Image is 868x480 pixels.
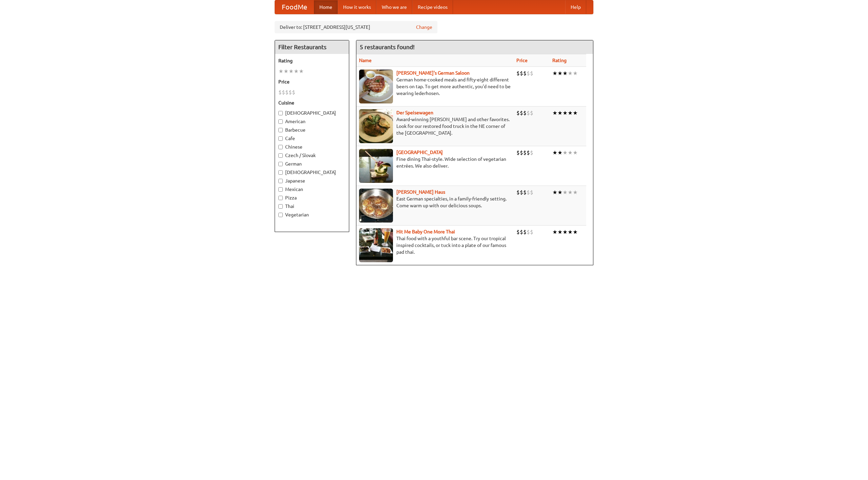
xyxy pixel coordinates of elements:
li: $ [523,189,527,196]
li: ★ [563,228,568,236]
li: $ [520,228,523,236]
li: $ [527,228,530,236]
label: Mexican [278,186,346,193]
li: ★ [568,228,573,236]
li: ★ [557,228,563,236]
input: Thai [278,204,283,209]
input: German [278,162,283,166]
input: Mexican [278,187,283,192]
label: Czech / Slovak [278,152,346,159]
h4: Filter Restaurants [275,40,349,54]
img: satay.jpg [359,149,393,183]
a: Home [314,0,338,14]
a: Der Speisewagen [396,110,433,115]
h5: Rating [278,57,346,64]
li: ★ [552,228,557,236]
li: $ [520,149,523,156]
li: $ [527,70,530,77]
label: Thai [278,203,346,210]
li: $ [520,70,523,77]
label: Japanese [278,177,346,184]
li: $ [527,149,530,156]
li: ★ [552,149,557,156]
li: ★ [552,70,557,77]
li: $ [282,89,285,96]
li: $ [527,189,530,196]
input: Chinese [278,145,283,149]
li: $ [530,228,533,236]
label: Cafe [278,135,346,142]
a: [PERSON_NAME] Haus [396,189,445,195]
li: ★ [573,109,578,117]
li: ★ [573,228,578,236]
li: ★ [289,68,294,75]
label: Pizza [278,194,346,201]
a: [GEOGRAPHIC_DATA] [396,150,443,155]
li: $ [278,89,282,96]
li: $ [520,189,523,196]
ng-pluralize: 5 restaurants found! [360,44,415,50]
li: $ [530,189,533,196]
label: [DEMOGRAPHIC_DATA] [278,169,346,176]
li: $ [516,109,520,117]
li: $ [523,149,527,156]
li: ★ [568,70,573,77]
input: Czech / Slovak [278,153,283,158]
li: ★ [557,70,563,77]
li: ★ [557,149,563,156]
li: ★ [557,109,563,117]
label: German [278,160,346,167]
input: [DEMOGRAPHIC_DATA] [278,170,283,175]
li: $ [516,228,520,236]
li: $ [516,189,520,196]
input: [DEMOGRAPHIC_DATA] [278,111,283,115]
a: Recipe videos [412,0,453,14]
li: ★ [573,149,578,156]
a: Hit Me Baby One More Thai [396,229,455,234]
li: $ [520,109,523,117]
input: Cafe [278,136,283,141]
li: $ [516,149,520,156]
a: Price [516,58,528,63]
li: ★ [552,109,557,117]
li: ★ [563,149,568,156]
li: ★ [573,70,578,77]
a: FoodMe [275,0,314,14]
p: Award-winning [PERSON_NAME] and other favorites. Look for our restored food truck in the NE corne... [359,116,511,136]
input: Barbecue [278,128,283,132]
li: ★ [568,189,573,196]
h5: Price [278,78,346,85]
input: American [278,119,283,124]
label: Barbecue [278,127,346,133]
li: $ [289,89,292,96]
a: Help [565,0,586,14]
a: [PERSON_NAME]'s German Saloon [396,70,470,76]
li: $ [523,109,527,117]
p: German home-cooked meals and fifty-eight different beers on tap. To get more authentic, you'd nee... [359,76,511,97]
a: Rating [552,58,567,63]
li: $ [523,228,527,236]
li: $ [292,89,295,96]
li: ★ [294,68,299,75]
li: ★ [557,189,563,196]
p: Thai food with a youthful bar scene. Try our tropical inspired cocktails, or tuck into a plate of... [359,235,511,255]
li: $ [285,89,289,96]
li: ★ [563,70,568,77]
input: Vegetarian [278,213,283,217]
li: $ [527,109,530,117]
li: $ [523,70,527,77]
input: Pizza [278,196,283,200]
p: East German specialties, in a family-friendly setting. Come warm up with our delicious soups. [359,195,511,209]
li: ★ [552,189,557,196]
a: Name [359,58,372,63]
li: $ [516,70,520,77]
img: babythai.jpg [359,228,393,262]
label: Chinese [278,143,346,150]
li: $ [530,109,533,117]
label: Vegetarian [278,211,346,218]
